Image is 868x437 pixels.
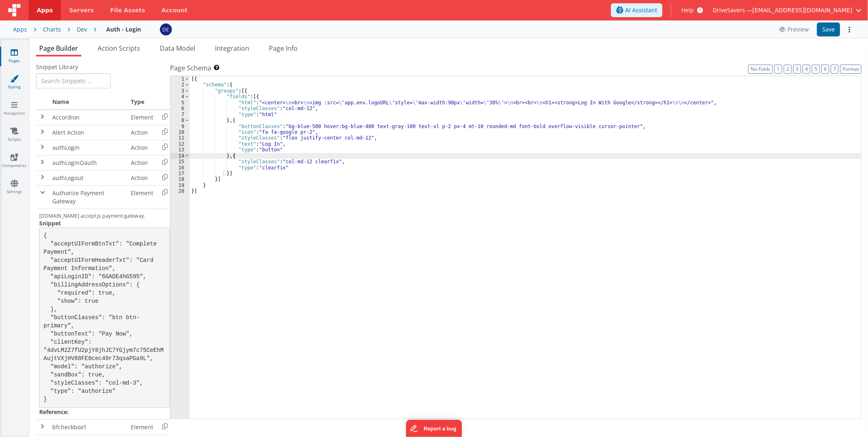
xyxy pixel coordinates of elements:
[170,88,190,94] div: 3
[803,65,810,74] button: 4
[49,185,128,209] td: Authorize Payment Gateway
[170,153,190,159] div: 14
[128,140,157,155] td: Action
[774,65,782,74] button: 1
[49,170,128,185] td: authLogout
[36,73,111,88] input: Search Snippets ...
[170,100,190,106] div: 5
[784,65,792,74] button: 2
[69,6,94,14] span: Servers
[170,63,211,73] span: Page Schema
[170,165,190,171] div: 16
[611,3,662,17] button: AI Assistant
[36,63,78,71] span: Snippet Library
[170,112,190,117] div: 7
[170,106,190,111] div: 6
[821,65,829,74] button: 6
[170,159,190,164] div: 15
[160,24,172,35] img: c1374c675423fc74691aaade354d0b4b
[39,408,69,416] strong: Reference:
[170,124,190,129] div: 9
[128,170,157,185] td: Action
[49,125,128,140] td: Alert Action
[170,182,190,188] div: 19
[170,141,190,147] div: 12
[170,135,190,141] div: 11
[13,25,27,34] div: Apps
[793,65,801,74] button: 3
[39,228,170,408] pre: { "acceptUIFormBtnTxt": "Complete Payment", "acceptUIFormHeaderTxt": "Card Payment Information", ...
[98,44,140,53] span: Action Scripts
[49,140,128,155] td: authLogin
[817,23,840,36] button: Save
[170,147,190,153] div: 13
[106,26,141,32] h4: Auth - Login
[170,188,190,194] div: 20
[39,44,78,53] span: Page Builder
[128,110,157,125] td: Element
[843,24,855,35] button: Options
[713,6,861,14] button: DriveSavers — [EMAIL_ADDRESS][DOMAIN_NAME]
[170,76,190,82] div: 1
[128,155,157,170] td: Action
[39,212,170,219] p: [DOMAIN_NAME] accept.js payment gateway.
[215,44,249,53] span: Integration
[170,117,190,123] div: 8
[128,185,157,209] td: Element
[748,65,773,74] button: No Folds
[170,171,190,176] div: 17
[49,110,128,125] td: Accordion
[37,6,53,14] span: Apps
[49,420,128,435] td: bfcheckbox1
[406,420,462,437] iframe: Marker.io feedback button
[170,82,190,88] div: 2
[39,219,61,227] strong: Snippet
[269,44,298,53] span: Page Info
[131,98,144,106] span: Type
[77,25,87,34] div: Dev
[170,176,190,182] div: 18
[831,65,839,74] button: 7
[110,6,145,14] span: File Assets
[812,65,820,74] button: 5
[752,6,852,14] span: [EMAIL_ADDRESS][DOMAIN_NAME]
[52,98,69,106] span: Name
[128,420,157,435] td: Element
[128,125,157,140] td: Action
[170,129,190,135] div: 10
[681,6,694,14] span: Help
[43,25,61,34] div: Charts
[840,65,861,74] button: Format
[713,6,752,14] span: DriveSavers —
[49,155,128,170] td: authLoginOauth
[774,23,814,36] button: Preview
[625,6,657,14] span: AI Assistant
[170,94,190,99] div: 4
[160,44,195,53] span: Data Model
